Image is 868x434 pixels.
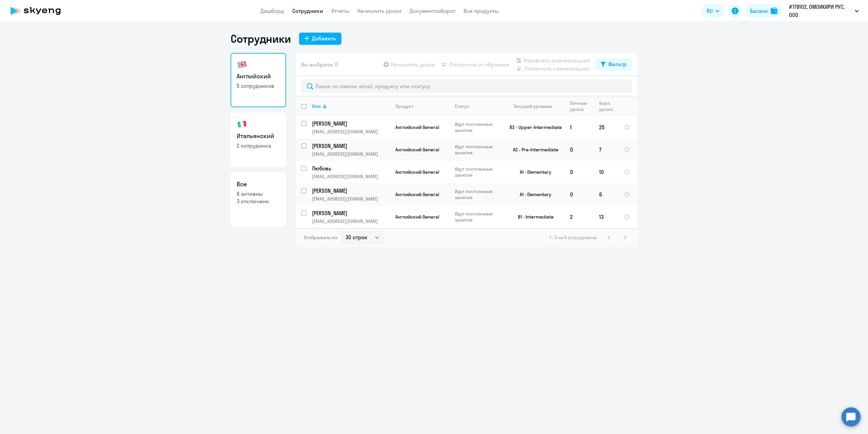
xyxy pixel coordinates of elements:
[237,132,280,140] h3: Итальянский
[312,165,390,172] a: Любовь
[463,7,499,14] a: Все продукты
[501,161,565,183] td: A1 - Elementary
[455,188,501,201] p: Идут постоянные занятия
[594,116,618,138] td: 25
[312,103,321,109] div: Имя
[455,166,501,178] p: Идут постоянные занятия
[304,234,338,241] span: Отображать по:
[501,183,565,206] td: A1 - Elementary
[455,103,501,109] div: Статус
[237,180,280,189] h3: Все
[789,3,852,19] p: #178102, ОМОИКИРИ РУС, ООО
[395,147,439,153] span: Английский General
[565,161,594,183] td: 0
[707,7,713,15] span: RU
[771,7,777,14] img: balance
[570,100,593,112] div: Личные уроки
[260,7,284,14] a: Дашборд
[312,187,389,194] p: [PERSON_NAME]
[395,169,439,175] span: Английский General
[501,206,565,228] td: B1 - Intermediate
[237,190,280,197] p: 6 активны
[312,142,390,150] a: [PERSON_NAME]
[594,138,618,161] td: 7
[231,172,286,227] a: Все6 активны3 отключено
[237,82,280,90] p: 5 сотрудников
[312,120,389,127] p: [PERSON_NAME]
[594,161,618,183] td: 10
[570,100,589,112] div: Личные уроки
[410,7,455,14] a: Документооборот
[501,116,565,138] td: B2 - Upper-Intermediate
[237,72,280,81] h3: Английский
[595,58,632,71] button: Фильтр
[301,79,632,93] input: Поиск по имени, email, продукту или статусу
[395,103,414,109] div: Продукт
[312,142,389,150] p: [PERSON_NAME]
[507,103,564,109] div: Текущий уровень
[565,138,594,161] td: 0
[312,103,390,109] div: Имя
[501,138,565,161] td: A2 - Pre-Intermediate
[357,7,401,14] a: Начислить уроки
[237,142,280,149] p: 2 сотрудника
[312,209,390,217] a: [PERSON_NAME]
[395,103,449,109] div: Продукт
[312,187,390,194] a: [PERSON_NAME]
[750,7,768,15] div: Баланс
[395,191,439,197] span: Английский General
[312,129,390,135] p: [EMAIL_ADDRESS][DOMAIN_NAME]
[312,196,390,202] p: [EMAIL_ADDRESS][DOMAIN_NAME]
[312,120,390,127] a: [PERSON_NAME]
[231,32,291,45] h1: Сотрудники
[594,206,618,228] td: 13
[395,214,439,220] span: Английский General
[237,197,280,205] p: 3 отключено
[312,218,390,224] p: [EMAIL_ADDRESS][DOMAIN_NAME]
[312,173,390,180] p: [EMAIL_ADDRESS][DOMAIN_NAME]
[599,100,618,112] div: Корп. уроки
[455,144,501,156] p: Идут постоянные занятия
[746,4,782,18] button: Балансbalance
[299,33,341,45] button: Добавить
[599,100,614,112] div: Корп. уроки
[301,60,338,69] span: Вы выбрали: 0
[395,124,439,130] span: Английский General
[331,7,349,14] a: Отчеты
[237,59,248,70] img: english
[237,119,248,130] img: italian
[608,60,627,68] div: Фильтр
[565,116,594,138] td: 1
[231,53,286,107] a: Английский5 сотрудников
[594,183,618,206] td: 6
[565,183,594,206] td: 0
[550,234,597,241] span: 1 - 5 из 5 сотрудников
[312,151,390,157] p: [EMAIL_ADDRESS][DOMAIN_NAME]
[312,209,389,217] p: [PERSON_NAME]
[455,121,501,133] p: Идут постоянные занятия
[565,206,594,228] td: 2
[312,165,389,172] p: Любовь
[231,113,286,167] a: Итальянский2 сотрудника
[292,7,323,14] a: Сотрудники
[702,4,724,18] button: RU
[455,211,501,223] p: Идут постоянные занятия
[455,103,469,109] div: Статус
[513,103,552,109] div: Текущий уровень
[312,34,336,42] div: Добавить
[786,3,862,19] button: #178102, ОМОИКИРИ РУС, ООО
